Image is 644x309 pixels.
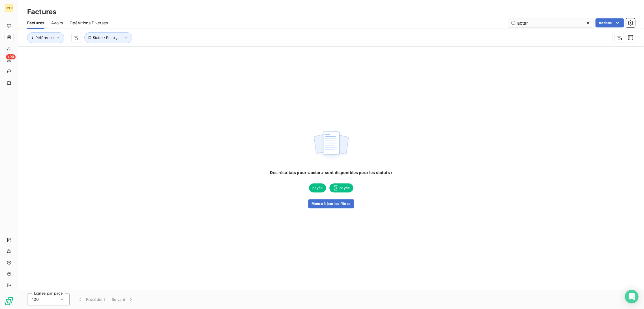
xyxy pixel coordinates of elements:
[625,290,638,303] div: Open Intercom Messenger
[270,170,392,175] span: Des résultats pour « actar » sont disponibles pour les statuts :
[74,293,108,305] button: Précédent
[508,18,593,27] input: Rechercher
[27,32,64,43] button: Référence
[27,20,44,26] span: Factures
[93,35,122,40] span: Statut : Échu , ...
[313,128,349,163] img: empty state
[108,293,137,305] button: Suivant
[51,20,63,26] span: Avoirs
[6,54,16,59] span: +99
[27,7,56,17] h3: Factures
[5,297,14,306] img: Logo LeanPay
[84,32,132,43] button: Statut : Échu , ...
[32,297,39,302] span: 100
[309,183,326,192] span: payée
[595,18,624,27] button: Actions
[308,199,354,208] button: Mettre à jour les filtres
[70,20,108,26] span: Opérations Diverses
[5,3,14,12] div: [PERSON_NAME]
[329,183,353,192] span: payée
[35,35,54,40] span: Référence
